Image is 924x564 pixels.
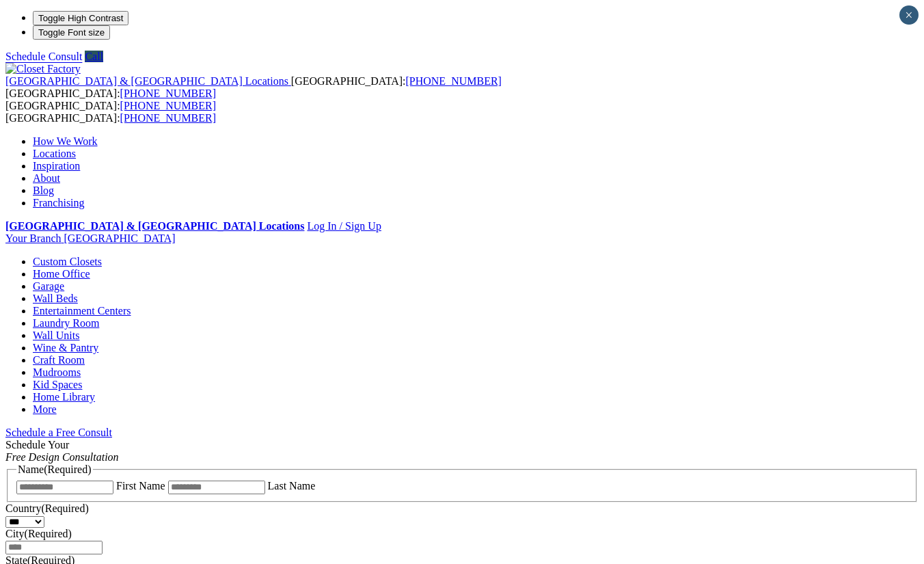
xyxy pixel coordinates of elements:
a: [PHONE_NUMBER] [120,100,216,111]
button: Toggle High Contrast [33,11,128,25]
a: Franchising [33,197,85,209]
a: Home Office [33,268,90,280]
span: Schedule Your [5,439,119,463]
label: Last Name [268,480,316,492]
a: Inspiration [33,160,80,172]
a: Schedule Consult [5,51,82,62]
a: Entertainment Centers [33,305,131,317]
a: Locations [33,148,76,159]
span: (Required) [41,502,88,514]
label: First Name [116,480,165,492]
a: Log In / Sign Up [307,220,381,232]
a: Wall Beds [33,293,78,304]
a: Call [85,51,103,62]
label: Country [5,502,89,514]
a: About [33,172,60,184]
span: Your Branch [5,232,61,244]
a: How We Work [33,135,98,147]
img: Closet Factory [5,63,81,75]
a: Kid Spaces [33,379,82,390]
a: Craft Room [33,354,85,366]
a: Blog [33,185,54,196]
a: Garage [33,280,64,292]
a: Schedule a Free Consult (opens a dropdown menu) [5,427,112,438]
a: Mudrooms [33,366,81,378]
span: (Required) [25,528,72,539]
a: Laundry Room [33,317,99,329]
span: (Required) [44,464,91,475]
legend: Name [16,464,93,476]
button: Toggle Font size [33,25,110,40]
a: [GEOGRAPHIC_DATA] & [GEOGRAPHIC_DATA] Locations [5,75,291,87]
span: [GEOGRAPHIC_DATA] [64,232,175,244]
a: Custom Closets [33,256,102,267]
a: Your Branch [GEOGRAPHIC_DATA] [5,232,176,244]
label: City [5,528,72,539]
em: Free Design Consultation [5,451,119,463]
a: [PHONE_NUMBER] [120,88,216,99]
a: More menu text will display only on big screen [33,403,57,415]
span: [GEOGRAPHIC_DATA]: [GEOGRAPHIC_DATA]: [5,75,502,99]
a: Wall Units [33,330,79,341]
span: Toggle Font size [38,27,105,38]
button: Close [899,5,919,25]
a: [PHONE_NUMBER] [120,112,216,124]
a: [PHONE_NUMBER] [405,75,501,87]
a: Home Library [33,391,95,403]
span: Toggle High Contrast [38,13,123,23]
span: [GEOGRAPHIC_DATA]: [GEOGRAPHIC_DATA]: [5,100,216,124]
a: [GEOGRAPHIC_DATA] & [GEOGRAPHIC_DATA] Locations [5,220,304,232]
a: Wine & Pantry [33,342,98,353]
span: [GEOGRAPHIC_DATA] & [GEOGRAPHIC_DATA] Locations [5,75,288,87]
